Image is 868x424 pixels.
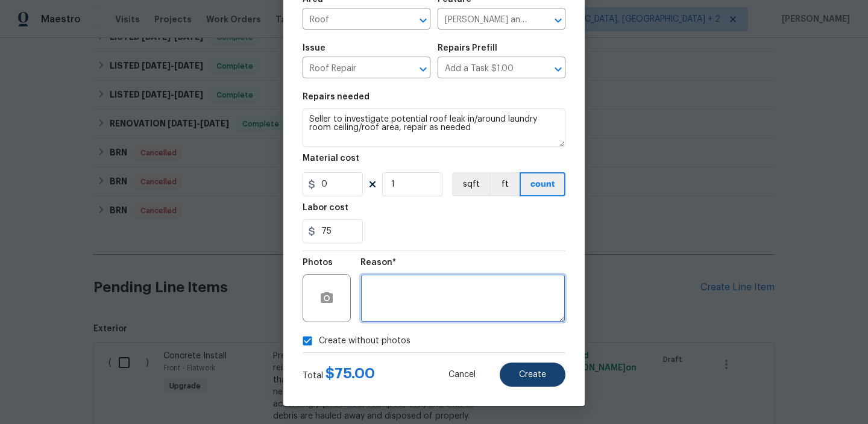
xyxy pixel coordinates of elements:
[489,172,520,196] button: ft
[415,61,432,78] button: Open
[448,370,476,379] span: Cancel
[438,44,497,52] h5: Repairs Prefill
[303,258,333,267] h5: Photos
[303,367,375,382] div: Total
[452,172,489,196] button: sqft
[520,172,565,196] button: count
[429,363,495,387] button: Cancel
[550,61,567,78] button: Open
[325,366,375,381] span: $ 75.00
[303,108,565,147] textarea: Seller to investigate potential roof leak in/around laundry room ceiling/roof area, repair as needed
[303,204,348,212] h5: Labor cost
[360,258,396,267] h5: Reason*
[319,335,410,348] span: Create without photos
[519,370,546,379] span: Create
[415,12,432,29] button: Open
[550,12,567,29] button: Open
[500,363,565,387] button: Create
[303,154,359,163] h5: Material cost
[303,93,370,101] h5: Repairs needed
[303,44,325,52] h5: Issue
